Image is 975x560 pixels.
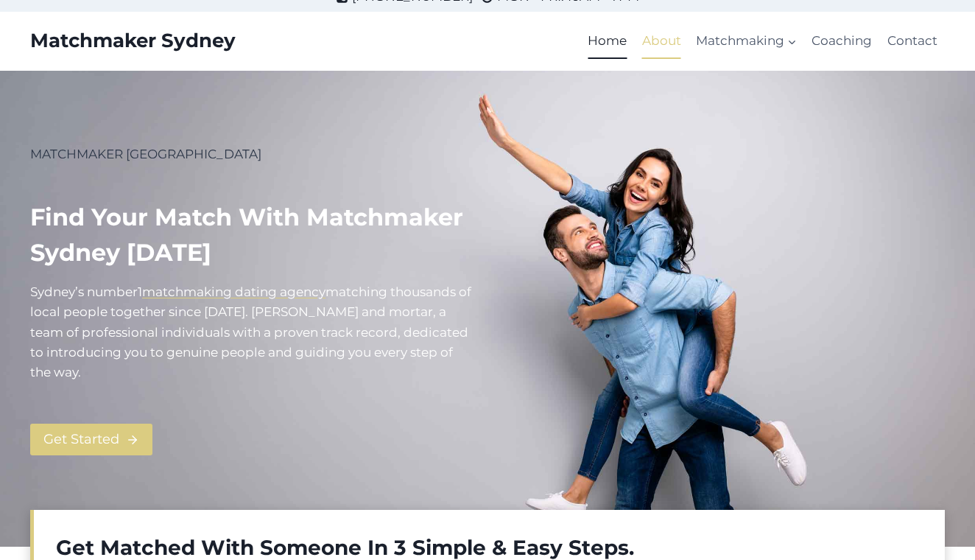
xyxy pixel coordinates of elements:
[30,424,152,455] a: Get Started
[142,284,325,299] a: matchmaking dating agency
[43,429,119,450] span: Get Started
[580,24,945,59] nav: Primary
[880,24,945,59] a: Contact
[30,200,476,270] h1: Find your match with Matchmaker Sydney [DATE]
[30,144,476,164] p: MATCHMAKER [GEOGRAPHIC_DATA]
[30,29,236,52] a: Matchmaker Sydney
[325,284,339,299] mark: m
[580,24,634,59] a: Home
[804,24,879,59] a: Coaching
[635,24,689,59] a: About
[30,282,476,382] p: Sydney’s number atching thousands of local people together since [DATE]. [PERSON_NAME] and mortar...
[138,284,142,299] mark: 1
[689,24,804,59] button: Child menu of Matchmaking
